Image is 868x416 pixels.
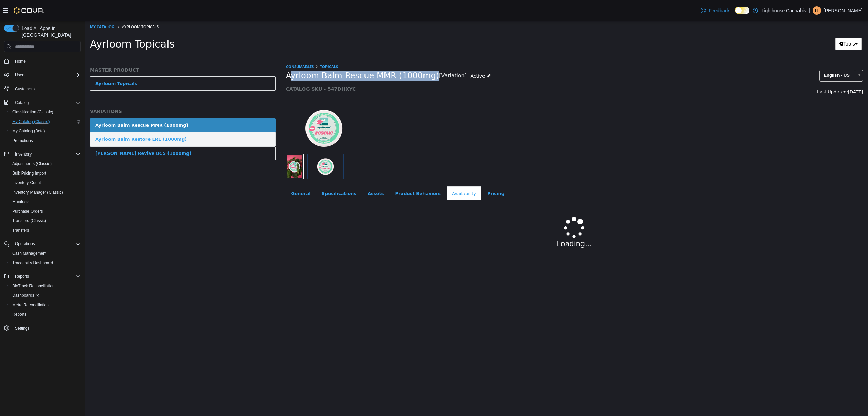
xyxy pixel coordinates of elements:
[12,119,50,124] span: My Catalog (Classic)
[201,82,277,133] img: 150
[1,149,83,159] button: Inventory
[15,59,26,64] span: Home
[7,258,83,268] button: Traceabilty Dashboard
[9,207,81,215] span: Purchase Orders
[12,218,46,223] span: Transfers (Classic)
[9,226,32,234] a: Transfers
[12,324,32,332] a: Settings
[12,272,32,281] button: Reports
[698,4,732,17] a: Feedback
[9,198,32,206] a: Manifests
[763,69,778,74] span: [DATE]
[9,301,52,309] a: Metrc Reconciliation
[7,107,83,117] button: Classification (Classic)
[12,57,28,66] a: Home
[12,170,46,176] span: Bulk Pricing Import
[9,127,81,135] span: My Catalog (Beta)
[397,166,425,180] a: Pricing
[201,43,229,48] a: Consumables
[11,129,106,136] div: [PERSON_NAME] Revive BCS (1000mg)
[5,46,191,52] h5: MASTER PRODUCT
[9,179,44,187] a: Inventory Count
[9,179,81,187] span: Inventory Count
[1,323,83,333] button: Settings
[7,291,83,300] a: Dashboards
[12,302,49,308] span: Metrc Reconciliation
[9,282,57,290] a: BioTrack Reconciliation
[1,70,83,80] button: Users
[7,225,83,235] button: Transfers
[1,84,83,94] button: Customers
[7,310,83,319] button: Reports
[9,160,54,168] a: Adjustments (Classic)
[1,239,83,249] button: Operations
[12,209,43,214] span: Purchase Orders
[12,85,37,93] a: Customers
[762,6,806,15] p: Lighthouse Cannabis
[9,310,29,319] a: Reports
[9,259,56,267] a: Traceabilty Dashboard
[7,178,83,187] button: Inventory Count
[12,98,81,107] span: Catalog
[15,100,29,105] span: Catalog
[12,189,63,195] span: Inventory Manager (Classic)
[7,159,83,168] button: Adjustments (Classic)
[7,168,83,178] button: Bulk Pricing Import
[12,138,33,143] span: Promotions
[9,169,49,177] a: Bulk Pricing Import
[9,188,81,196] span: Inventory Manager (Classic)
[7,300,83,310] button: Metrc Reconciliation
[15,151,32,157] span: Inventory
[12,57,81,65] span: Home
[221,218,758,229] p: Loading...
[9,217,81,225] span: Transfers (Classic)
[7,117,83,126] button: My Catalog (Classic)
[9,117,53,126] a: My Catalog (Classic)
[709,7,729,14] span: Feedback
[9,127,48,135] a: My Catalog (Beta)
[9,108,56,116] a: Classification (Classic)
[12,272,81,281] span: Reports
[7,136,83,145] button: Promotions
[7,206,83,216] button: Purchase Orders
[201,65,631,71] h5: CATALOG SKU - 547DHXYC
[5,17,90,29] span: Ayrloom Topicals
[751,17,777,30] button: Tools
[734,49,778,61] a: English - US
[9,160,81,168] span: Adjustments (Classic)
[12,161,52,166] span: Adjustments (Classic)
[12,180,41,185] span: Inventory Count
[813,6,821,15] div: Theo Lu
[9,310,81,319] span: Reports
[201,50,355,60] span: Ayrloom Balm Rescue MMR (1000mg)
[4,53,81,351] nav: Complex example
[9,259,81,267] span: Traceabilty Dashboard
[9,207,46,215] a: Purchase Orders
[9,198,81,206] span: Manifests
[9,108,81,116] span: Classification (Classic)
[12,324,81,332] span: Settings
[277,166,304,180] a: Assets
[12,312,26,317] span: Reports
[362,166,397,180] a: Availability
[12,98,32,107] button: Catalog
[9,117,81,126] span: My Catalog (Classic)
[9,282,81,290] span: BioTrack Reconciliation
[12,71,81,79] span: Users
[7,126,83,136] button: My Catalog (Beta)
[1,272,83,281] button: Reports
[12,150,81,158] span: Inventory
[7,216,83,225] button: Transfers (Classic)
[735,50,769,60] span: English - US
[5,56,191,70] a: Ayrloom Topicals
[354,53,382,58] small: [Variation]
[9,169,81,177] span: Bulk Pricing Import
[7,281,83,291] button: BioTrack Reconciliation
[12,150,34,158] button: Inventory
[9,137,81,145] span: Promotions
[735,7,749,14] input: Dark Mode
[5,88,191,94] h5: VARIATIONS
[732,69,763,74] span: Last Updated:
[9,137,36,145] a: Promotions
[9,291,42,300] a: Dashboards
